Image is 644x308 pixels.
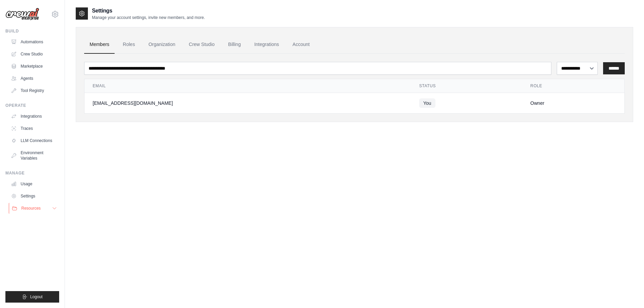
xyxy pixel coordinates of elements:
th: Role [522,79,624,93]
a: Settings [8,191,59,202]
a: Account [287,35,315,54]
div: Owner [530,100,616,106]
a: Integrations [249,35,284,54]
a: Members [84,35,115,54]
a: Integrations [8,111,59,122]
a: Crew Studio [184,35,220,54]
a: Billing [223,35,246,54]
div: Build [5,28,59,34]
a: Marketplace [8,61,59,72]
a: Tool Registry [8,85,59,96]
p: Manage your account settings, invite new members, and more. [92,15,205,20]
span: You [419,98,435,108]
a: Organization [143,35,181,54]
button: Logout [5,291,59,303]
a: Agents [8,73,59,84]
span: Resources [21,206,41,211]
a: Traces [8,123,59,134]
div: [EMAIL_ADDRESS][DOMAIN_NAME] [93,100,403,106]
th: Email [85,79,411,93]
a: LLM Connections [8,135,59,146]
a: Usage [8,179,59,189]
h2: Settings [92,7,205,15]
a: Automations [8,37,59,47]
th: Status [411,79,522,93]
div: Manage [5,170,59,176]
div: Operate [5,103,59,108]
a: Crew Studio [8,49,59,60]
a: Roles [117,35,140,54]
button: Resources [9,203,60,214]
a: Environment Variables [8,147,59,164]
img: Logo [5,8,39,21]
span: Logout [30,294,43,300]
